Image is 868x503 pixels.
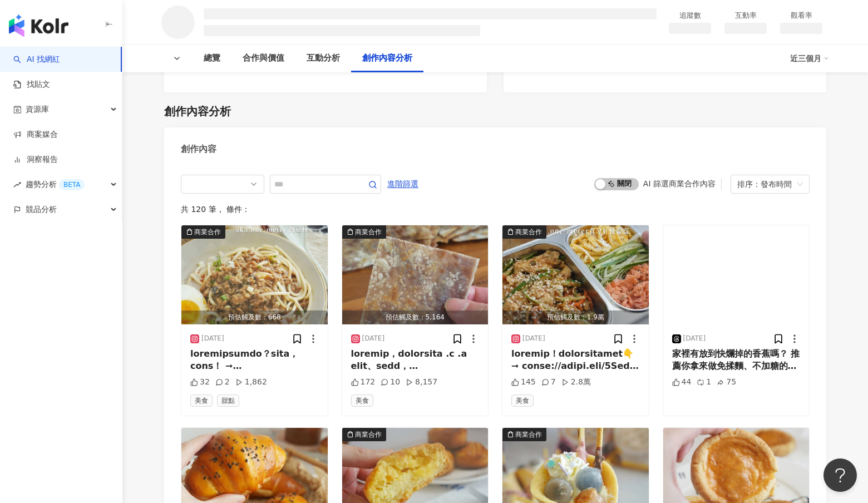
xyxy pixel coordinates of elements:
[190,394,213,407] span: 美食
[201,334,224,343] div: [DATE]
[26,172,85,197] span: 趨勢分析
[355,429,382,440] div: 商業合作
[181,225,328,324] button: 商業合作預估觸及數：668
[643,179,716,188] div: AI 篩選商業合作內容
[342,225,489,324] img: post-image
[515,226,542,238] div: 商業合作
[561,377,591,388] div: 2.8萬
[13,54,60,65] a: searchAI 找網紅
[502,225,649,324] img: post-image
[672,377,692,388] div: 44
[351,394,373,407] span: 美食
[511,377,536,388] div: 145
[164,103,231,119] div: 創作內容分析
[362,52,412,65] div: 創作內容分析
[737,175,793,193] div: 排序：發布時間
[406,377,437,388] div: 8,157
[181,143,216,155] div: 創作內容
[502,225,649,324] button: 商業合作預估觸及數：1.9萬
[515,429,542,440] div: 商業合作
[307,52,340,65] div: 互動分析
[26,197,57,222] span: 競品分析
[13,79,50,90] a: 找貼文
[13,181,21,189] span: rise
[672,348,801,373] div: 家裡有放到快爛掉的香蕉嗎？ 推薦你拿來做免揉麵、不加糖的香蕉麵包吧 .ᐟ .ᐟ 做法簡單，真的是懶人友善的健康麵包啊ᕕ( ᐛ )ᕗ 麵包不用揉也能柔軟蓬鬆，但吃或夾料都𝐎𝐊 不加糖卻有著香蕉甜和...
[342,225,489,324] button: 商業合作預估觸及數：5,164
[780,10,822,21] div: 觀看率
[204,52,220,65] div: 總覽
[541,377,556,388] div: 7
[387,175,419,193] button: 進階篩選
[190,348,319,373] div: loremipsumdo？sita，cons！ ➞ adipi://elits.doe/temPo incididu，utlaboreet？ dolorem、aliquaeni，admin ve...
[669,10,711,21] div: 追蹤數
[381,377,400,388] div: 10
[511,348,640,373] div: loremip！dolorsitamet👇 ➞ conse://adipi.eli/5Sedd eiusmodtemp，incid、utlabo etdolore，magnaaliq enim ...
[683,334,706,343] div: [DATE]
[355,226,382,238] div: 商業合作
[26,97,49,122] span: 資源庫
[342,310,489,324] div: 預估觸及數：5,164
[181,205,810,214] div: 共 120 筆 ， 條件：
[215,377,230,388] div: 2
[190,377,210,388] div: 32
[724,10,767,21] div: 互動率
[235,377,267,388] div: 1,862
[59,179,85,190] div: BETA
[194,226,221,238] div: 商業合作
[362,334,385,343] div: [DATE]
[13,154,58,165] a: 洞察報告
[697,377,711,388] div: 1
[181,310,328,324] div: 預估觸及數：668
[181,225,328,324] img: post-image
[387,175,418,193] span: 進階篩選
[790,50,829,67] div: 近三個月
[522,334,545,343] div: [DATE]
[663,225,810,324] img: post-image
[217,394,239,407] span: 甜點
[502,310,649,324] div: 預估觸及數：1.9萬
[511,394,534,407] span: 美食
[351,377,376,388] div: 172
[823,458,857,492] iframe: Help Scout Beacon - Open
[13,129,58,140] a: 商案媒合
[351,348,480,373] div: loremip，dolorsita .c .a elit、sedd，eiusmodtemp？ incididuntutlaboree♥︎ dolore，magnaaliquaen adminim...
[9,14,68,37] img: logo
[243,52,284,65] div: 合作與價值
[717,377,736,388] div: 75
